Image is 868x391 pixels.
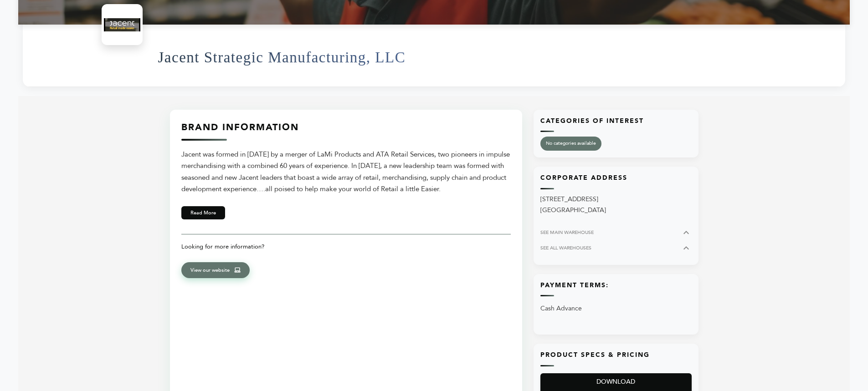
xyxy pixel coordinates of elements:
[540,281,692,297] h3: Payment Terms:
[158,35,406,80] h1: Jacent Strategic Manufacturing, LLC
[540,137,601,151] span: No categories available
[540,173,692,189] h3: Corporate Address
[181,121,511,141] h3: Brand Information
[181,206,225,219] button: Read More
[540,227,692,238] button: SEE MAIN WAREHOUSE
[104,6,140,43] img: Jacent Strategic Manufacturing, LLC Logo
[540,117,692,132] h3: Categories of Interest
[181,262,250,279] a: View our website
[181,149,511,195] div: Jacent was formed in [DATE] by a merger of LaMi Products and ATA Retail Services, two pioneers in...
[540,244,591,251] span: SEE ALL WAREHOUSES
[540,301,692,316] p: Cash Advance
[540,229,594,236] span: SEE MAIN WAREHOUSE
[190,266,230,274] span: View our website
[540,350,692,366] h3: Product Specs & Pricing
[540,194,692,216] p: [STREET_ADDRESS] [GEOGRAPHIC_DATA]
[540,243,692,254] button: SEE ALL WAREHOUSES
[181,241,511,252] p: Looking for more information?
